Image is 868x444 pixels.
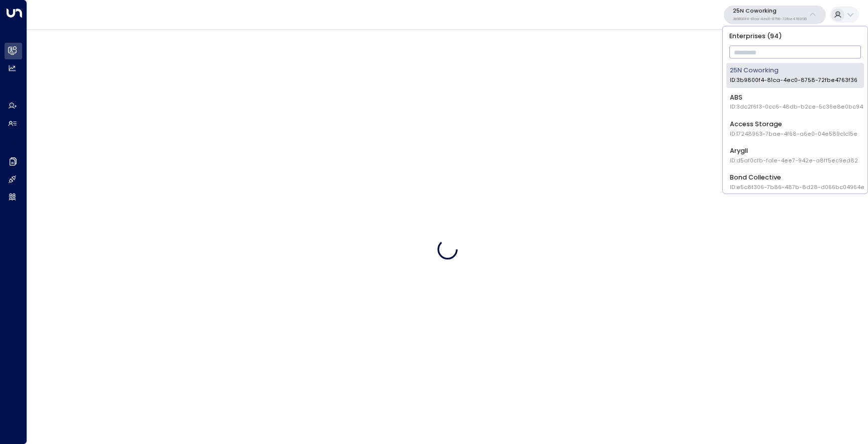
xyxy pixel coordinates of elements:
div: 25N Coworking [730,66,857,84]
div: Access Storage [730,119,857,138]
span: ID: e5c8f306-7b86-487b-8d28-d066bc04964e [730,183,864,191]
div: Arygll [730,146,858,164]
p: Enterprises ( 94 ) [726,30,864,42]
div: ABS [730,93,863,111]
p: 25N Coworking [733,8,807,14]
span: ID: 3dc2f6f3-0cc6-48db-b2ce-5c36e8e0bc94 [730,103,863,111]
span: ID: 3b9800f4-81ca-4ec0-8758-72fbe4763f36 [730,76,857,84]
span: ID: d5af0cfb-fa1e-4ee7-942e-a8ff5ec9ed82 [730,156,858,164]
span: ID: 17248963-7bae-4f68-a6e0-04e589c1c15e [730,130,857,138]
button: 25N Coworking3b9800f4-81ca-4ec0-8758-72fbe4763f36 [724,6,826,24]
div: Bond Collective [730,172,864,191]
p: 3b9800f4-81ca-4ec0-8758-72fbe4763f36 [733,17,807,21]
